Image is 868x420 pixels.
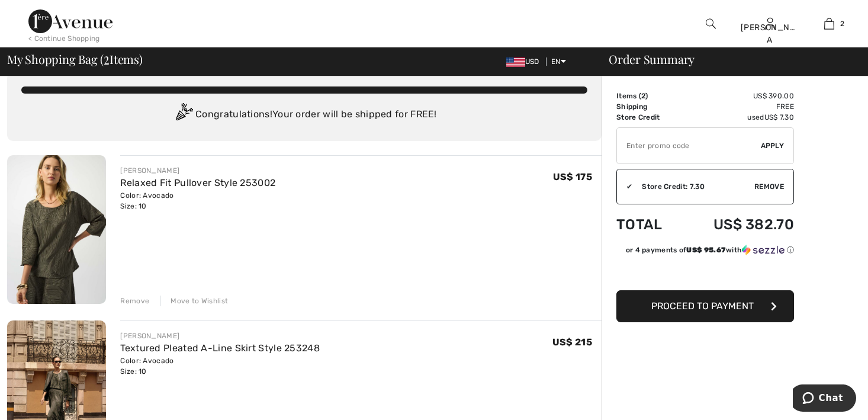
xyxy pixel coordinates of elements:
[7,155,106,304] img: Relaxed Fit Pullover Style 253002
[641,92,645,100] span: 2
[742,245,785,255] img: Sezzle
[506,57,544,66] span: USD
[765,17,775,31] img: My Info
[616,259,794,286] iframe: PayPal-paypal
[616,91,681,101] td: Items ( )
[120,331,320,341] div: [PERSON_NAME]
[617,181,632,192] div: ✔
[681,204,794,245] td: US$ 382.70
[160,296,228,306] div: Move to Wishlist
[765,18,775,29] a: Sign In
[21,103,587,127] div: Congratulations! Your order will be shipped for FREE!
[824,17,834,31] img: My Bag
[120,342,320,354] a: Textured Pleated A-Line Skirt Style 253248
[552,336,592,348] span: US$ 215
[120,177,275,188] a: Relaxed Fit Pullover Style 253002
[506,57,525,67] img: US Dollar
[616,101,681,112] td: Shipping
[104,50,110,66] span: 2
[626,245,794,255] div: or 4 payments of with
[7,53,143,65] span: My Shopping Bag ( Items)
[551,57,566,66] span: EN
[741,21,799,46] div: [PERSON_NAME] A
[616,204,681,245] td: Total
[761,140,785,151] span: Apply
[764,113,794,121] span: US$ 7.30
[681,91,794,101] td: US$ 390.00
[172,103,195,127] img: Congratulation2.svg
[617,128,761,163] input: Promo code
[681,101,794,112] td: Free
[616,290,794,322] button: Proceed to Payment
[120,355,320,377] div: Color: Avocado Size: 10
[553,171,592,182] span: US$ 175
[28,9,112,33] img: 1ère Avenue
[120,165,275,176] div: [PERSON_NAME]
[120,296,149,306] div: Remove
[754,181,784,192] span: Remove
[793,384,856,414] iframe: Opens a widget where you can chat to one of our agents
[681,112,794,123] td: used
[594,53,861,65] div: Order Summary
[616,112,681,123] td: Store Credit
[686,246,726,254] span: US$ 95.67
[632,181,754,192] div: Store Credit: 7.30
[800,17,858,31] a: 2
[120,190,275,211] div: Color: Avocado Size: 10
[840,18,844,29] span: 2
[28,33,100,44] div: < Continue Shopping
[706,17,716,31] img: search the website
[651,300,754,312] span: Proceed to Payment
